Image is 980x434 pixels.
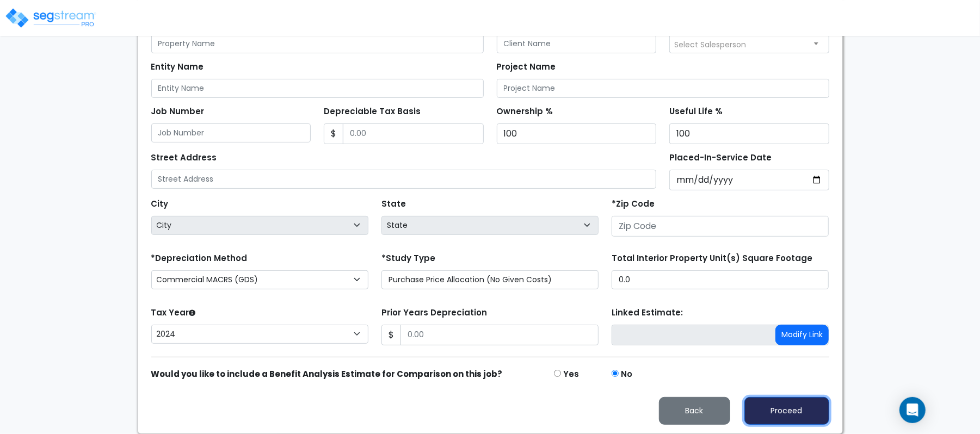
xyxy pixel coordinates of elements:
input: 0.00 [343,123,484,144]
label: Placed-In-Service Date [669,152,772,164]
input: Entity Name [151,79,484,98]
label: *Zip Code [612,198,655,210]
button: Proceed [744,397,829,425]
strong: Would you like to include a Benefit Analysis Estimate for Comparison on this job? [151,368,503,380]
label: Entity Name [151,61,204,73]
label: Tax Year [151,307,196,319]
label: Useful Life % [669,106,723,118]
label: Total Interior Property Unit(s) Square Footage [612,252,812,265]
input: Property Name [151,34,484,53]
label: State [381,198,406,210]
input: Useful Life % [669,123,829,144]
span: $ [324,123,343,144]
input: Job Number [151,123,311,142]
input: Project Name [497,79,829,98]
button: Back [659,397,730,425]
input: Zip Code [612,216,829,237]
a: Back [650,403,739,417]
label: *Study Type [381,252,435,265]
label: No [621,368,632,381]
label: Project Name [497,61,556,73]
span: $ [381,325,401,345]
label: City [151,198,169,210]
label: Job Number [151,106,205,118]
img: logo_pro_r.png [4,7,97,29]
span: Select Salesperson [674,39,746,50]
label: Street Address [151,152,217,164]
input: 0.00 [400,325,599,345]
input: Client Name [497,34,657,53]
label: Linked Estimate: [612,307,683,319]
label: Depreciable Tax Basis [324,106,421,118]
label: Yes [563,368,579,381]
label: Ownership % [497,106,553,118]
label: Prior Years Depreciation [381,307,487,319]
input: Ownership % [497,123,657,144]
input: Street Address [151,170,657,189]
label: *Depreciation Method [151,252,248,265]
div: Open Intercom Messenger [899,397,926,423]
button: Modify Link [775,325,829,345]
input: total square foot [612,270,829,289]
